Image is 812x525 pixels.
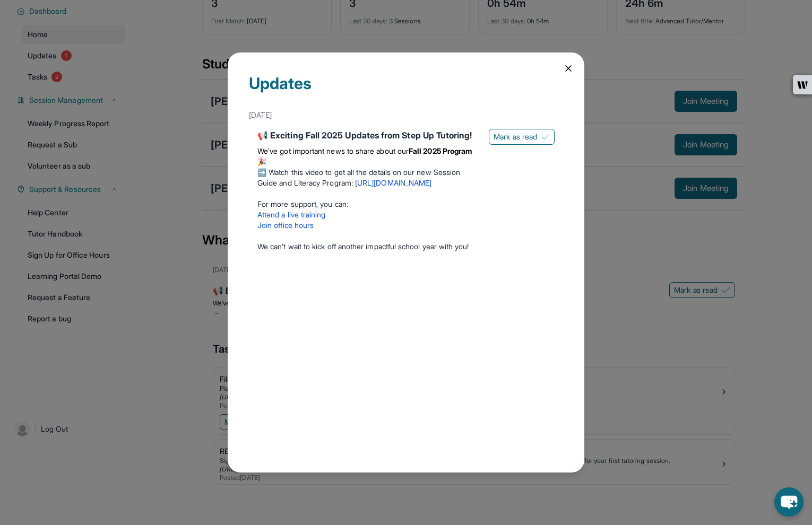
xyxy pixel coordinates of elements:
[257,157,266,166] span: 🎉
[541,133,550,141] img: Mark as read
[257,241,480,252] p: We can’t wait to kick off another impactful school year with you!
[257,146,409,155] span: We’ve got important news to share about our
[249,106,563,125] div: [DATE]
[257,221,314,230] a: Join office hours
[257,129,480,142] div: 📢 Exciting Fall 2025 Updates from Step Up Tutoring!
[774,487,804,517] button: chat-button
[409,146,472,155] strong: Fall 2025 Program
[355,178,431,187] a: [URL][DOMAIN_NAME]
[257,210,326,219] a: Attend a live training
[249,74,563,106] div: Updates
[494,132,537,142] span: Mark as read
[257,167,480,188] p: ➡️ Watch this video to get all the details on our new Session Guide and Literacy Program:
[489,129,555,145] button: Mark as read
[257,199,348,208] span: For more support, you can:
